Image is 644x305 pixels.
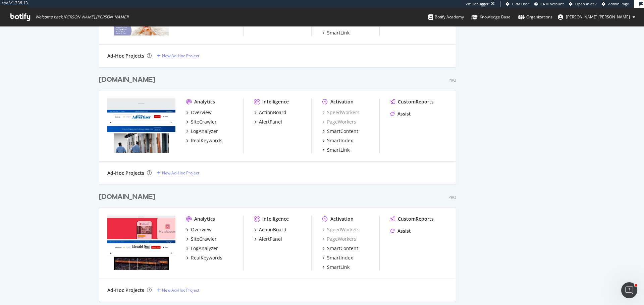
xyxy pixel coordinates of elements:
[518,14,552,20] div: Organizations
[330,98,354,105] div: Activation
[191,254,222,261] div: RealKeywords
[254,119,282,125] a: AlertPanel
[99,75,158,85] a: [DOMAIN_NAME]
[262,216,289,222] div: Intelligence
[35,14,128,20] span: Welcome back, [PERSON_NAME].[PERSON_NAME] !
[186,236,217,242] a: SiteCrawler
[322,264,350,271] a: SmartLink
[471,8,511,26] a: Knowledge Base
[322,254,353,261] a: SmartIndex
[390,228,411,234] a: Assist
[390,98,434,105] a: CustomReports
[162,287,199,293] div: New Ad-Hoc Project
[569,1,597,7] a: Open in dev
[186,254,222,261] a: RealKeywords
[322,29,350,36] a: SmartLink
[194,216,215,222] div: Analytics
[327,245,358,252] div: SmartContent
[194,98,215,105] div: Analytics
[186,128,218,135] a: LogAnalyzer
[107,170,144,176] div: Ad-Hoc Projects
[327,29,350,36] div: SmartLink
[397,110,411,117] div: Assist
[322,236,356,242] a: PageWorkers
[157,287,199,293] a: New Ad-Hoc Project
[428,14,464,20] div: Botify Academy
[397,228,411,234] div: Assist
[259,119,282,125] div: AlertPanel
[506,1,529,7] a: CRM User
[191,128,218,135] div: LogAnalyzer
[390,216,434,222] a: CustomReports
[322,119,356,125] a: PageWorkers
[259,226,286,233] div: ActionBoard
[162,53,199,59] div: New Ad-Hoc Project
[398,216,434,222] div: CustomReports
[157,170,199,176] a: New Ad-Hoc Project
[330,216,354,222] div: Activation
[186,226,212,233] a: Overview
[621,282,637,298] iframe: Intercom live chat
[575,1,597,6] span: Open in dev
[512,1,529,6] span: CRM User
[191,137,222,144] div: RealKeywords
[448,77,456,83] div: Pro
[157,53,199,59] a: New Ad-Hoc Project
[107,98,175,153] img: www.geelongadvertiser.com.au
[322,147,350,153] a: SmartLink
[254,226,286,233] a: ActionBoard
[191,236,217,242] div: SiteCrawler
[191,109,212,116] div: Overview
[107,53,144,59] div: Ad-Hoc Projects
[259,109,286,116] div: ActionBoard
[448,195,456,200] div: Pro
[327,147,350,153] div: SmartLink
[186,109,212,116] a: Overview
[602,1,629,7] a: Admin Page
[327,128,358,135] div: SmartContent
[518,8,552,26] a: Organizations
[254,236,282,242] a: AlertPanel
[322,226,360,233] a: SpeedWorkers
[262,98,289,105] div: Intelligence
[322,137,353,144] a: SmartIndex
[107,216,175,270] img: www.heraldsun.com.au
[322,109,360,116] a: SpeedWorkers
[390,110,411,117] a: Assist
[552,12,641,22] button: [PERSON_NAME].[PERSON_NAME]
[398,98,434,105] div: CustomReports
[608,1,629,6] span: Admin Page
[471,14,511,20] div: Knowledge Base
[534,1,564,7] a: CRM Account
[541,1,564,6] span: CRM Account
[186,137,222,144] a: RealKeywords
[327,254,353,261] div: SmartIndex
[254,109,286,116] a: ActionBoard
[327,264,350,271] div: SmartLink
[259,236,282,242] div: AlertPanel
[186,119,217,125] a: SiteCrawler
[186,245,218,252] a: LogAnalyzer
[428,8,464,26] a: Botify Academy
[99,75,155,85] div: [DOMAIN_NAME]
[191,245,218,252] div: LogAnalyzer
[191,119,217,125] div: SiteCrawler
[322,245,358,252] a: SmartContent
[99,192,158,202] a: [DOMAIN_NAME]
[566,14,630,20] span: lou.aldrin
[99,192,155,202] div: [DOMAIN_NAME]
[322,128,358,135] a: SmartContent
[466,1,490,7] div: Viz Debugger:
[162,170,199,176] div: New Ad-Hoc Project
[191,226,212,233] div: Overview
[327,137,353,144] div: SmartIndex
[107,287,144,294] div: Ad-Hoc Projects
